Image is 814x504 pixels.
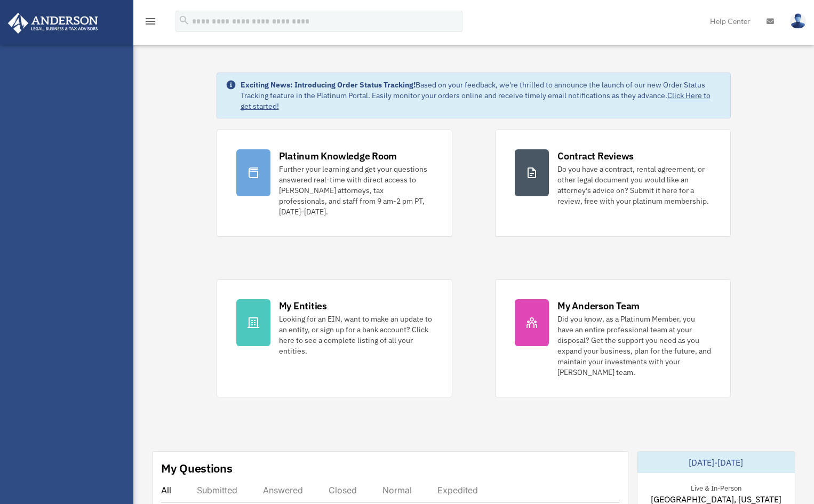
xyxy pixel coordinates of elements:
[279,149,397,163] div: Platinum Knowledge Room
[178,14,190,26] i: search
[217,130,452,237] a: Platinum Knowledge Room Further your learning and get your questions answered real-time with dire...
[279,299,327,313] div: My Entities
[495,130,731,237] a: Contract Reviews Do you have a contract, rental agreement, or other legal document you would like...
[682,482,750,493] div: Live & In-Person
[495,279,731,397] a: My Anderson Team Did you know, as a Platinum Member, you have an entire professional team at your...
[790,13,806,29] img: User Pic
[217,279,452,397] a: My Entities Looking for an EIN, want to make an update to an entity, or sign up for a bank accoun...
[144,15,157,28] i: menu
[557,149,634,163] div: Contract Reviews
[557,164,711,206] div: Do you have a contract, rental agreement, or other legal document you would like an attorney's ad...
[241,91,711,111] a: Click Here to get started!
[382,485,412,495] div: Normal
[437,485,478,495] div: Expedited
[197,485,237,495] div: Submitted
[161,460,233,476] div: My Questions
[5,13,101,34] img: Anderson Advisors Platinum Portal
[637,452,795,473] div: [DATE]-[DATE]
[144,19,157,28] a: menu
[263,485,303,495] div: Answered
[279,314,433,356] div: Looking for an EIN, want to make an update to an entity, or sign up for a bank account? Click her...
[241,80,416,90] strong: Exciting News: Introducing Order Status Tracking!
[241,79,722,111] div: Based on your feedback, we're thrilled to announce the launch of our new Order Status Tracking fe...
[557,299,640,313] div: My Anderson Team
[279,164,433,217] div: Further your learning and get your questions answered real-time with direct access to [PERSON_NAM...
[329,485,357,495] div: Closed
[161,485,171,495] div: All
[557,314,711,378] div: Did you know, as a Platinum Member, you have an entire professional team at your disposal? Get th...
